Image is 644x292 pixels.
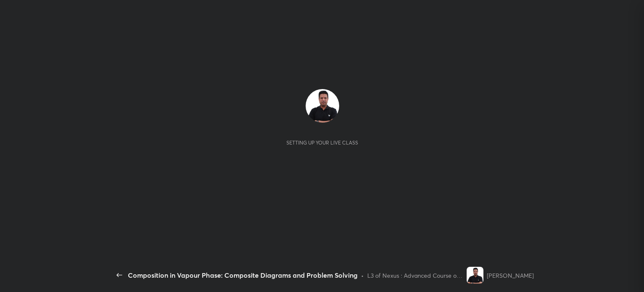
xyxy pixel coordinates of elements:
div: • [361,271,364,280]
div: Setting up your live class [286,139,358,146]
div: Composition in Vapour Phase: Composite Diagrams and Problem Solving [128,270,358,280]
img: 905e3b040a2144c7815e48bf08575de9.jpg [306,89,339,123]
div: L3 of Nexus : Advanced Course on Liquid Solutions for Class 12 - IIT JEE 2026 [367,271,463,280]
div: [PERSON_NAME] [487,271,534,280]
img: 905e3b040a2144c7815e48bf08575de9.jpg [467,267,483,284]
